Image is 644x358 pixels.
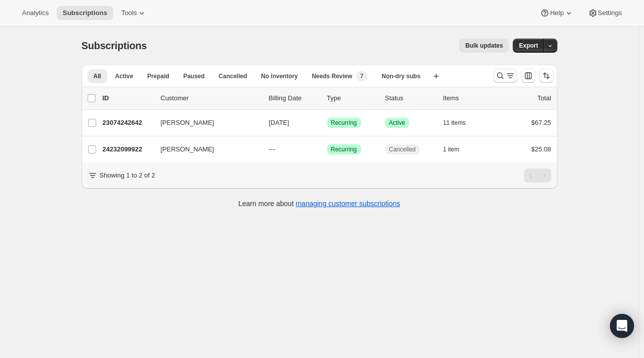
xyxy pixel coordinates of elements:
button: 11 items [443,116,477,130]
span: [PERSON_NAME] [161,144,214,154]
button: Export [513,39,544,53]
span: Analytics [22,9,49,17]
a: managing customer subscriptions [295,200,400,208]
span: $67.25 [531,119,551,126]
span: 7 [360,72,364,80]
button: Help [534,6,579,20]
span: [DATE] [269,119,289,126]
p: Customer [161,93,261,103]
div: IDCustomerBilling DateTypeStatusItemsTotal [103,93,551,103]
div: Type [327,93,377,103]
span: Active [115,72,133,80]
span: All [94,72,101,80]
span: Recurring [331,119,357,127]
button: Tools [115,6,153,20]
button: [PERSON_NAME] [155,141,255,157]
button: [PERSON_NAME] [155,115,255,131]
button: Create new view [428,69,444,83]
span: Active [389,119,406,127]
p: Learn more about [238,199,400,209]
button: Subscriptions [57,6,113,20]
button: Sort the results [539,69,553,83]
span: Export [519,42,538,50]
span: Non-dry subs [382,72,420,80]
p: Status [385,93,435,103]
p: Total [537,93,551,103]
span: Cancelled [389,145,416,153]
button: Settings [582,6,628,20]
span: Subscriptions [63,9,107,17]
span: Paused [183,72,205,80]
span: Tools [121,9,137,17]
span: Help [550,9,563,17]
span: 1 item [443,145,460,153]
button: Customize table column order and visibility [521,69,535,83]
p: Billing Date [269,93,319,103]
button: Search and filter results [493,69,517,83]
span: Prepaid [147,72,169,80]
span: 11 items [443,119,466,127]
div: 24232099922[PERSON_NAME]---SuccessRecurringCancelled1 item$25.08 [103,142,551,156]
button: 1 item [443,142,471,156]
p: Showing 1 to 2 of 2 [100,170,155,181]
span: Needs Review [312,72,353,80]
div: Items [443,93,493,103]
p: 23074242642 [103,118,153,128]
div: Open Intercom Messenger [610,314,634,338]
p: ID [103,93,153,103]
span: Cancelled [219,72,247,80]
button: Analytics [16,6,55,20]
span: $25.08 [531,145,551,153]
span: No inventory [261,72,297,80]
span: --- [269,145,275,153]
span: [PERSON_NAME] [161,118,214,128]
span: Settings [598,9,622,17]
span: Recurring [331,145,357,153]
p: 24232099922 [103,144,153,154]
nav: Pagination [524,168,551,183]
div: 23074242642[PERSON_NAME][DATE]SuccessRecurringSuccessActive11 items$67.25 [103,116,551,130]
span: Bulk updates [465,42,503,50]
button: Bulk updates [459,39,509,53]
span: Subscriptions [82,40,147,51]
